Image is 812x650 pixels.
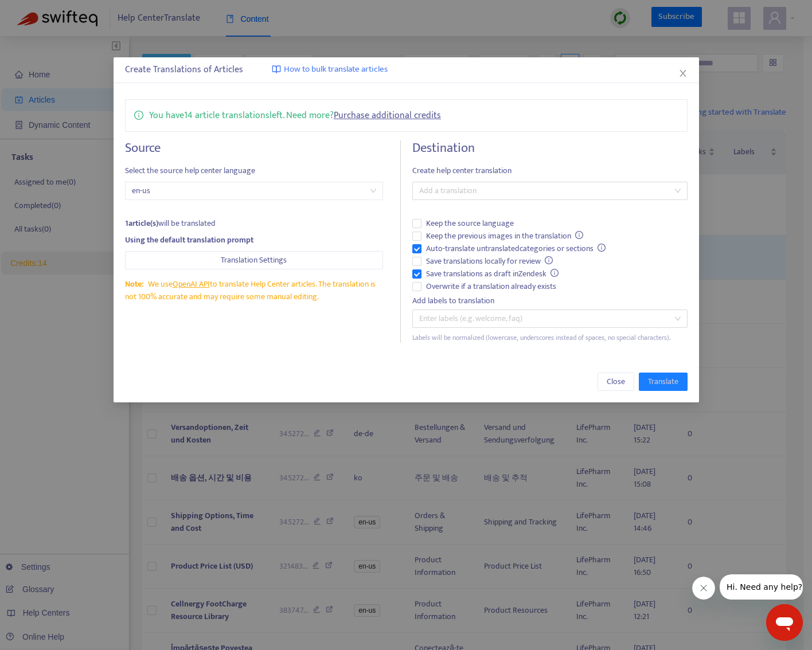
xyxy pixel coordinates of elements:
[412,295,687,307] div: Add labels to translation
[766,604,803,641] iframe: Button to launch messaging window
[421,268,563,280] span: Save translations as draft in Zendesk
[421,255,557,268] span: Save translations locally for review
[598,244,606,252] span: info-circle
[125,251,383,269] button: Translation Settings
[134,108,143,120] span: info-circle
[678,69,687,78] span: close
[125,278,383,303] div: We use to translate Help Center articles. The translation is not 100% accurate and may require so...
[125,234,383,246] div: Using the default translation prompt
[421,242,610,255] span: Auto-translate untranslated categories or sections
[421,280,560,293] span: Overwrite if a translation already exists
[676,67,689,80] button: Close
[125,277,143,291] span: Note:
[221,254,287,267] span: Translation Settings
[606,375,624,388] span: Close
[551,269,559,277] span: info-circle
[412,332,687,343] div: Labels will be normalized (lowercase, underscores instead of spaces, no special characters).
[412,140,687,156] h4: Destination
[421,230,588,242] span: Keep the previous images in the translation
[638,373,687,391] button: Translate
[125,165,383,177] span: Select the source help center language
[272,63,388,76] a: How to bulk translate articles
[125,217,383,230] div: will be translated
[284,63,388,76] span: How to bulk translate articles
[412,165,687,177] span: Create help center translation
[125,217,158,230] strong: 1 article(s)
[575,231,583,239] span: info-circle
[125,140,383,156] h4: Source
[692,577,715,600] iframe: Close message
[597,373,634,391] button: Close
[172,277,209,291] a: OpenAI API
[720,574,803,600] iframe: Message from company
[421,217,518,230] span: Keep the source language
[545,256,553,264] span: info-circle
[334,108,441,123] a: Purchase additional credits
[125,63,688,77] div: Create Translations of Articles
[272,65,281,74] img: image-link
[149,108,441,123] p: You have 14 article translations left. Need more?
[132,182,376,199] span: en-us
